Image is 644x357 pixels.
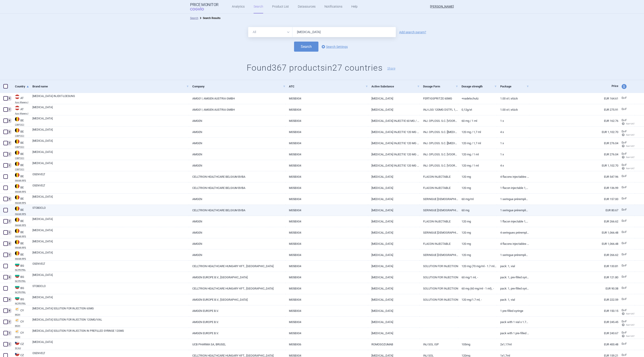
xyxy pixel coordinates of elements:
a: 60 mg/mL [458,194,497,205]
a: EUR 157.00 [529,194,618,205]
a: M05BX04 [286,93,368,104]
a: 1 x [497,115,529,126]
a: INJ. OPLOSS. S.C. [VOORGEV. SPUIT] [420,160,458,171]
a: BEBECBIP DCI [12,128,29,137]
a: [MEDICAL_DATA] [368,328,419,339]
a: [MEDICAL_DATA] INJEKT-LOESUNG [32,94,189,102]
a: AMGEN [189,194,286,205]
a: Active Substance [371,81,419,92]
a: M05BX04 [286,171,368,182]
a: M05BX04 [286,104,368,115]
a: Ex-F [618,296,635,303]
a: [MEDICAL_DATA] [368,272,419,283]
a: Ex-F Ret+VAT calc [618,151,635,161]
a: BEBEINAMI RPS [12,195,29,204]
abbr: MOH — Pharmaceutical Price List published by the Ministry of Health, Cyprus. [15,314,29,316]
a: AMG01 | AMGEN AUSTRIA GMBH [189,93,286,104]
a: 120 mg [458,249,497,260]
a: EUR 276.04 [529,149,618,160]
a: M05BX04 [286,249,368,260]
a: Dosage Form [423,81,458,92]
abbr: NCPR PRIL — National Council on Prices and Reimbursement of Medicinal Products, Bulgaria. Registe... [15,302,29,305]
a: EUR 245.45 [529,317,618,327]
a: M05BX04 [286,305,368,316]
a: 1.00 ST | Stück [497,104,529,115]
a: FLACON INJECTABLE [420,216,458,227]
a: EUR 266.62 [529,216,618,227]
span: Ret+VAT calc [622,156,639,158]
a: CELLTRION HEALTHCARE HUNGARY KFT., [GEOGRAPHIC_DATA] [189,283,286,294]
a: [MEDICAL_DATA] [368,249,419,260]
a: EUR 1,102.70 [529,127,618,137]
a: [MEDICAL_DATA] [368,171,419,182]
a: Ex-F [618,95,635,101]
a: INJ. OPLOSS. S.C. [[MEDICAL_DATA].] [420,138,458,149]
a: EUR 90.38 [529,283,618,294]
a: M05BX04 [286,227,368,238]
span: Ex-factory price [622,119,627,122]
img: Bulgaria [15,285,19,289]
a: Search [190,17,198,20]
abbr: INAMI RPS — National Institute for Health Disability Insurance, Belgium. Programme web - Médicame... [15,191,29,193]
a: Pack: 1, pre-filled syringe with automatic needle guard (blistered) [497,272,529,283]
a: 60 mg [458,205,497,216]
a: 60 mg (60 mg/ml - 1 ml), - [458,283,497,294]
a: M05BX04 [286,261,368,272]
a: FERTIGSPRITZE 60MG [420,93,458,104]
a: EUR 1,066.48 [529,238,618,249]
a: M05BX04 [286,317,368,327]
a: EUR 266.62 [529,249,618,260]
a: [MEDICAL_DATA] INJECTIE 60 MG / 1 ML [368,115,419,126]
a: M05BX04 [286,138,368,149]
strong: Price Monitor [190,2,218,7]
a: M05BX04 [286,272,368,283]
a: 60 mg / 1 ml [458,115,497,126]
span: Ex-factory price [622,242,627,245]
a: FLACON INJECTABLE [420,171,458,182]
a: BEBEINAMI RPS [12,172,29,182]
a: BEBEINAMI RPS [12,217,29,226]
a: AMGEN EUROPE B.V. [189,328,286,339]
span: COGVIO [190,7,210,11]
a: 60 mg/1 ml, - [458,272,497,283]
a: M05BX04 [286,127,368,137]
img: Belgium [15,229,19,233]
a: 1 seringue préremplie 1 mL solution injectable, 120 mg/mL [497,249,529,260]
span: Ex-factory price [622,96,627,99]
a: 120 mg [458,171,497,182]
a: Ex-F Ret+VAT calc [618,117,635,127]
abbr: NCPR PRIL — National Council on Prices and Reimbursement of Medicinal Products, Bulgaria. Registe... [15,291,29,294]
a: AMGEN [189,160,286,171]
a: CELLTRION HEALTHCARE BELGIUM BVBA [189,205,286,216]
span: Ex-factory price [622,197,627,200]
span: Ex-factory price [622,130,627,133]
abbr: INAMI RPS — National Institute for Health Disability Insurance, Belgium. Programme web - Médicame... [15,258,29,260]
abbr: INAMI RPS — National Institute for Health Disability Insurance, Belgium. Programme web - Médicame... [15,247,29,249]
img: Bulgaria [15,273,19,278]
span: Ex-factory price [622,275,627,278]
a: BGBGNCPR PRIL [12,273,29,282]
a: M05BX04 [286,216,368,227]
a: [MEDICAL_DATA] [32,195,189,203]
a: EUR 80.67 [529,205,618,216]
a: STOBOCLO [32,206,189,214]
a: [MEDICAL_DATA] [368,305,419,316]
img: Belgium [15,162,19,166]
a: M05BX04 [286,294,368,305]
abbr: INAMI RPS — National Institute for Health Disability Insurance, Belgium. Programme web - Médicame... [15,224,29,226]
abbr: MOH — Pharmaceutical Price List published by the Ministry of Health, Cyprus. [15,325,29,327]
a: M05BX04 [286,238,368,249]
a: Ex-F Ret+VAT calc [618,128,635,139]
a: INJ. OPLOSS. S.C. [VOORGEV. SPUIT] [420,115,458,126]
a: M05BX04 [286,149,368,160]
a: Company [192,81,286,92]
a: Country [15,81,29,92]
a: EUR 547.96 [529,171,618,182]
a: [MEDICAL_DATA] [368,238,419,249]
a: AMGEN [189,127,286,137]
a: Ex-F Ret+VAT calc [618,307,635,317]
a: Ex-F Ret+VAT calc [618,162,635,172]
a: Brand name [32,81,189,92]
span: Ex-factory price [622,219,627,222]
a: [MEDICAL_DATA] [368,205,419,216]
